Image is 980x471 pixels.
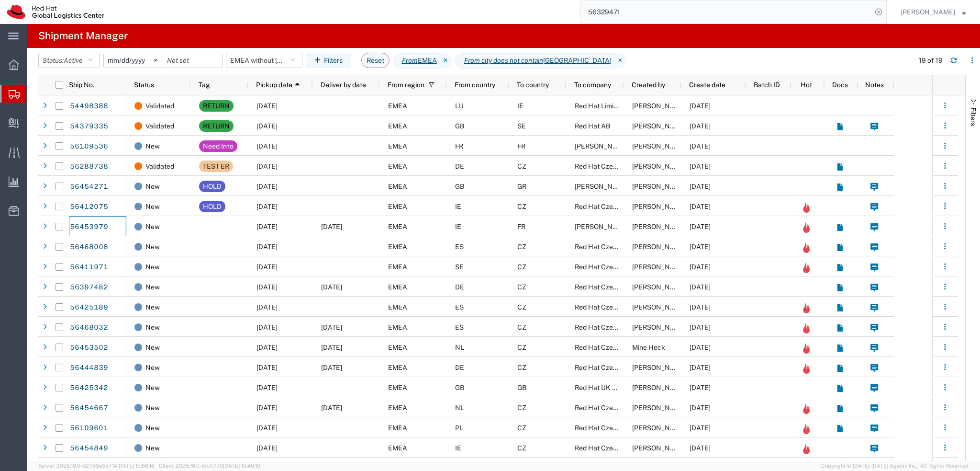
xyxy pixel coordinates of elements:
span: New [145,398,160,418]
span: EMEA [388,344,407,351]
span: EMEA [388,404,407,412]
span: New [145,196,160,217]
span: Red Hat Czech s.r.o. [575,283,635,291]
span: EMEA [388,162,407,170]
span: Client: 2025.16.0-8fc0770 [159,463,260,469]
span: Validated [145,116,174,136]
span: New [145,297,160,317]
input: Not set [163,53,222,68]
span: DE [455,364,464,371]
span: Create date [689,81,725,89]
span: GB [455,122,464,130]
span: Tag [199,81,210,89]
span: Mattias Paulsson [632,263,687,271]
span: Copyright © [DATE]-[DATE] Agistix Inc., All Rights Reserved [821,462,969,470]
span: Filters [969,107,977,126]
a: 54379335 [69,119,109,134]
span: CZ [517,283,526,291]
span: From region [388,81,424,89]
span: 01/28/2025 [690,102,711,110]
span: 08/11/2025 [690,404,711,412]
span: 01/16/2025 [690,122,711,130]
a: 54498388 [69,99,109,114]
a: 56453502 [69,340,109,356]
span: PL [455,424,463,432]
span: 09/01/2025 [256,444,278,452]
div: HOLD [203,181,222,192]
a: 56425189 [69,300,109,315]
input: Not set [104,53,163,68]
span: New [145,217,160,237]
span: 08/19/2025 [256,323,278,331]
span: Filip Lizuch [632,142,687,150]
span: Riadh Hamdi [575,142,629,150]
span: ES [455,303,464,311]
span: 07/24/2025 [690,162,711,170]
a: 56454667 [69,401,109,416]
span: EMEA [388,142,407,150]
span: EMEA [388,364,407,371]
span: 08/07/2025 [690,303,711,311]
span: 08/11/2025 [690,223,711,230]
a: 56468008 [69,240,109,255]
span: 08/29/2025 [321,344,342,351]
span: CZ [517,263,526,271]
span: 07/07/2025 [690,142,711,150]
span: EMEA [388,444,407,452]
span: Validated [145,156,174,176]
h4: Shipment Manager [38,24,128,48]
a: 56454271 [69,179,109,195]
i: From [402,56,418,66]
span: New [145,357,160,378]
span: EMEA [388,122,407,130]
span: 08/19/2025 [256,344,278,351]
span: New [145,136,160,156]
span: 08/11/2025 [690,444,711,452]
span: Status [134,81,154,89]
span: EMEA [388,384,407,391]
span: Deliver by date [321,81,366,89]
span: EMEA [388,283,407,291]
div: HOLD [203,201,222,212]
span: GB [455,384,464,391]
span: 08/22/2025 [321,223,342,230]
span: Red Hat Czech s.r.o. [575,364,635,371]
span: Sona Mala [632,102,687,110]
span: From country [455,81,495,89]
a: 56397482 [69,280,109,295]
a: 56454849 [69,441,109,456]
span: EMEA [388,263,407,271]
span: 08/22/2025 [321,323,342,331]
span: 08/06/2025 [690,203,711,210]
span: Red Hat Czech s.r.o. [575,243,635,251]
span: To country [517,81,549,89]
span: Created by [632,81,665,89]
button: [PERSON_NAME] [900,6,967,18]
span: CZ [517,424,526,432]
span: Mine Heck [632,344,665,351]
span: New [145,257,160,277]
span: New [145,237,160,257]
span: CZ [517,344,526,351]
span: ES [455,323,464,331]
span: 08/08/2025 [690,364,711,371]
span: 08/14/2025 [256,223,278,230]
span: CZ [517,303,526,311]
a: 56453979 [69,219,109,235]
button: Status:Active [38,53,100,68]
span: 08/15/2025 [256,243,278,251]
span: Red Hat Limited [575,102,624,110]
span: Filip Moravec [901,7,955,17]
button: Reset [361,53,390,68]
span: 08/12/2025 [256,203,278,210]
span: FR [455,142,463,150]
span: FR [517,223,525,230]
a: 56411971 [69,260,109,275]
span: Red Hat Czech s.r.o. [575,323,635,331]
span: Red Hat Czech s.r.o. [575,203,635,210]
a: 56288738 [69,159,109,174]
span: 08/07/2025 [690,384,711,391]
span: New [145,438,160,458]
span: Red Hat Czech s.r.o. [575,263,635,271]
span: 08/22/2025 [256,364,278,371]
